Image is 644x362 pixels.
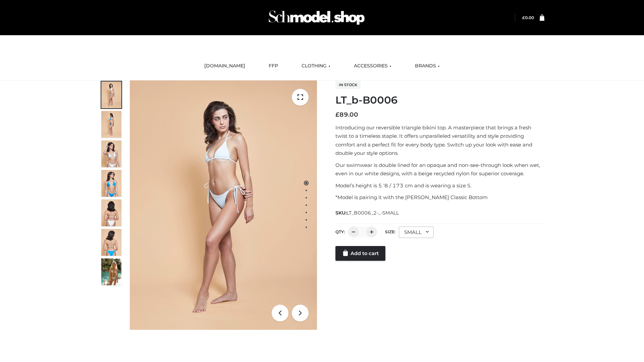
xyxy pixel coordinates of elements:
span: £ [335,111,339,118]
p: Introducing our reversible triangle bikini top. A masterpiece that brings a fresh twist to a time... [335,123,544,158]
span: LT_B0006_2-_-SMALL [346,210,399,216]
img: ArielClassicBikiniTop_CloudNine_AzureSky_OW114ECO_3-scaled.jpg [101,140,121,167]
span: £ [522,15,525,20]
img: ArielClassicBikiniTop_CloudNine_AzureSky_OW114ECO_4-scaled.jpg [101,170,121,197]
img: ArielClassicBikiniTop_CloudNine_AzureSky_OW114ECO_1-scaled.jpg [101,81,121,108]
img: Schmodel Admin 964 [266,4,367,31]
a: CLOTHING [297,59,335,73]
img: Arieltop_CloudNine_AzureSky2.jpg [101,258,121,285]
label: Size: [385,229,395,234]
a: FFP [264,59,283,73]
img: ArielClassicBikiniTop_CloudNine_AzureSky_OW114ECO_2-scaled.jpg [101,111,121,138]
bdi: 89.00 [335,111,358,118]
h1: LT_b-B0006 [335,94,544,106]
div: SMALL [399,227,434,238]
a: BRANDS [410,59,445,73]
img: ArielClassicBikiniTop_CloudNine_AzureSky_OW114ECO_1 [130,80,317,330]
p: Model’s height is 5 ‘8 / 173 cm and is wearing a size S. [335,181,544,190]
a: [DOMAIN_NAME] [199,59,250,73]
a: £0.00 [522,15,534,20]
a: Add to cart [335,246,385,261]
p: *Model is pairing it with the [PERSON_NAME] Classic Bottom [335,193,544,202]
bdi: 0.00 [522,15,534,20]
img: ArielClassicBikiniTop_CloudNine_AzureSky_OW114ECO_8-scaled.jpg [101,229,121,256]
p: Our swimwear is double lined for an opaque and non-see-through look when wet, even in our white d... [335,161,544,178]
span: SKU: [335,209,399,217]
img: ArielClassicBikiniTop_CloudNine_AzureSky_OW114ECO_7-scaled.jpg [101,199,121,226]
span: In stock [335,81,361,89]
label: QTY: [335,229,345,234]
a: ACCESSORIES [349,59,396,73]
